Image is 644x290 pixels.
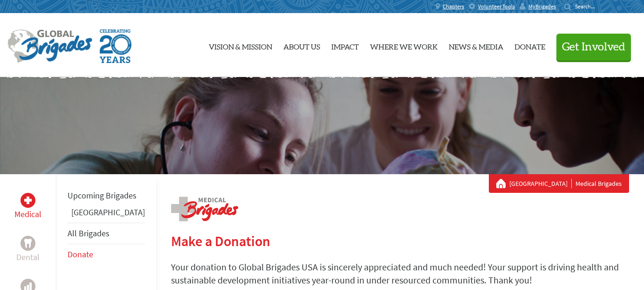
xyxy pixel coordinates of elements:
[370,21,438,70] a: Where We Work
[575,3,602,10] input: Search...
[68,228,110,239] a: All Brigades
[478,3,515,10] span: Volunteer Tools
[68,190,137,201] a: Upcoming Brigades
[24,283,32,290] img: Business
[14,193,41,221] a: MedicalMedical
[514,21,545,70] a: Donate
[68,244,145,265] li: Donate
[24,239,32,248] img: Dental
[509,179,572,188] a: [GEOGRAPHIC_DATA]
[21,193,35,208] div: Medical
[21,236,35,251] div: Dental
[68,223,145,244] li: All Brigades
[171,233,629,249] h2: Make a Donation
[496,179,622,188] div: Medical Brigades
[68,249,93,260] a: Donate
[24,197,32,204] img: Medical
[68,206,145,223] li: Belize
[331,21,359,70] a: Impact
[171,197,238,221] img: logo-medical.png
[283,21,320,70] a: About Us
[528,3,556,10] span: MyBrigades
[16,251,40,264] p: Dental
[14,208,41,221] p: Medical
[171,261,629,287] p: Your donation to Global Brigades USA is sincerely appreciated and much needed! Your support is dr...
[100,29,131,63] img: Global Brigades Celebrating 20 Years
[449,21,503,70] a: News & Media
[7,29,92,63] img: Global Brigades Logo
[443,3,464,10] span: Chapters
[562,42,625,53] span: Get Involved
[16,236,40,264] a: DentalDental
[556,34,631,60] button: Get Involved
[68,185,145,206] li: Upcoming Brigades
[71,207,145,218] a: [GEOGRAPHIC_DATA]
[209,21,272,70] a: Vision & Mission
